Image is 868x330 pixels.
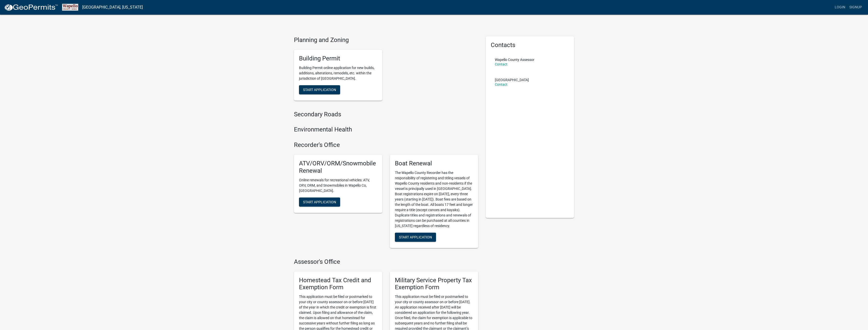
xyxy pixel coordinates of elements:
a: Contact [495,62,507,66]
p: Wapello County Assessor [495,58,534,61]
img: Wapello County, Iowa [62,4,78,11]
span: Start Application [303,87,336,92]
a: Signup [847,3,864,12]
h5: Boat Renewal [395,160,473,167]
p: [GEOGRAPHIC_DATA] [495,78,529,82]
h5: Contacts [491,41,569,49]
p: Building Permit online application for new builds, additions, alterations, remodels, etc. within ... [299,65,377,81]
a: Login [833,3,847,12]
h5: Homestead Tax Credit and Exemption Form [299,277,377,291]
h4: Environmental Health [294,126,478,133]
span: Start Application [399,235,432,239]
p: Online renewals for recreational vehicles: ATV, ORV, ORM, and Snowmobiles in Wapello Co, [GEOGRAP... [299,178,377,193]
h4: Planning and Zoning [294,36,478,44]
h5: Building Permit [299,55,377,62]
a: [GEOGRAPHIC_DATA], [US_STATE] [82,3,143,12]
h4: Secondary Roads [294,111,478,118]
h5: ATV/ORV/ORM/Snowmobile Renewal [299,160,377,174]
button: Start Application [395,233,436,242]
p: The Wapello County Recorder has the responsibility of registering and titling vessels of Wapello ... [395,170,473,229]
h5: Military Service Property Tax Exemption Form [395,277,473,291]
h4: Assessor's Office [294,258,478,266]
span: Start Application [303,200,336,204]
button: Start Application [299,197,340,207]
button: Start Application [299,85,340,94]
h4: Recorder's Office [294,141,478,149]
a: Contact [495,82,507,86]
